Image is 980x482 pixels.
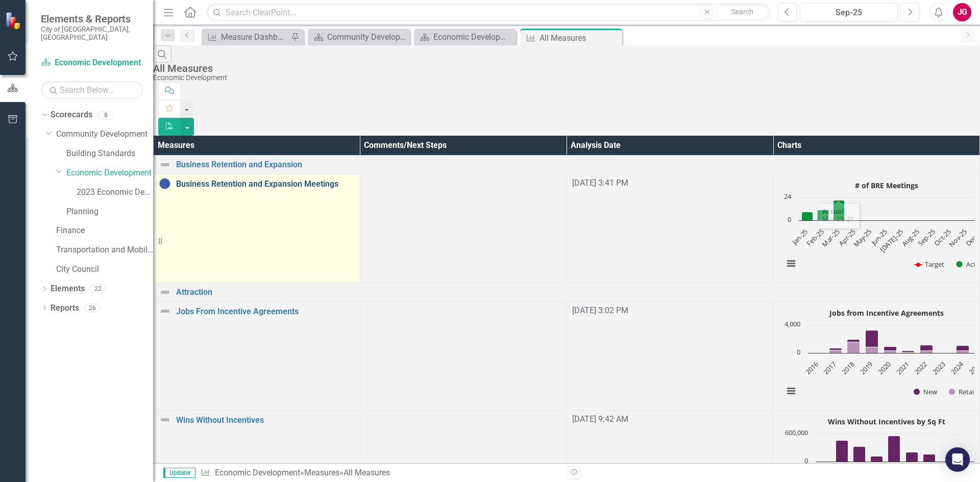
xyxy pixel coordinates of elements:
[805,227,826,248] text: Feb-25
[828,308,944,318] text: Jobs from Incentive Agreements
[888,436,900,462] path: 2020, 550,301. Office SF.
[957,351,969,353] path: 2024, 297. Retained.
[788,215,791,224] text: 0
[803,360,820,377] text: 2016
[5,11,23,29] img: ClearPoint Strategy
[884,347,897,351] path: 2020, 588. New.
[847,340,860,342] path: 2018, 417. New.
[866,331,878,347] path: 2019, 2,371. New.
[56,129,153,140] a: Community Development
[957,346,969,351] path: 2024, 755. New.
[902,352,915,353] path: 2021, 110. Retained.
[360,174,567,283] td: Double-Click to Edit
[878,227,905,255] text: [DATE]-25
[176,307,355,316] a: Jobs From Incentive Agreements
[876,360,893,377] text: 2020
[176,287,974,298] a: Attraction
[784,384,798,398] button: View chart menu, Jobs from Incentive Agreements
[154,283,980,302] td: Double-Click to Edit Right Click for Context Menu
[153,63,975,74] div: All Measures
[953,3,971,21] button: JG
[51,283,85,295] a: Elements
[66,148,153,160] a: Building Standards
[822,360,839,377] text: 2017
[66,167,153,179] a: Economic Development
[41,81,143,99] input: Search Below...
[784,257,798,271] button: View chart menu, # of BRE Meetings
[851,227,873,249] text: May-25
[802,212,813,221] path: Jan-25, 9. Actual.
[51,109,92,121] a: Scorecards
[947,227,969,249] text: Nov-25
[920,351,933,353] path: 2022, 305. Retained.
[41,25,143,42] small: City of [GEOGRAPHIC_DATA], [GEOGRAPHIC_DATA]
[920,345,933,351] path: 2022, 806. New.
[221,31,288,43] div: Measure Dashboard
[858,360,875,377] text: 2019
[159,286,171,298] img: Not Defined
[163,468,195,478] span: Updater
[154,174,360,283] td: Double-Click to Edit Right Click for Context Menu
[207,4,770,21] input: Search ClearPoint...
[803,7,894,19] div: Sep-25
[933,227,953,248] text: Oct-25
[949,360,966,376] text: 2024
[939,352,950,353] path: 2023, 46. New.
[154,302,360,411] td: Double-Click to Edit Right Click for Context Menu
[866,347,878,353] path: 2019, 858. Retained.
[159,159,171,171] img: Not Defined
[914,387,938,396] button: Show New
[84,303,101,312] div: 26
[201,467,559,479] div: » »
[829,348,842,350] path: 2017, 298. New.
[433,31,513,43] div: Economic Development
[828,417,945,426] text: Wins Without Incentives by Sq Ft
[56,264,153,275] a: City Council
[90,285,106,293] div: 22
[820,227,841,249] text: Mar-25
[930,360,947,377] text: 2023
[310,31,407,43] a: Community Development
[884,351,897,353] path: 2020, 324. Retained.
[804,456,808,465] text: 0
[790,227,810,248] text: Jan-25
[215,468,300,477] a: Economic Development
[731,8,753,16] span: Search
[915,260,945,269] button: Show Target
[153,74,975,82] div: Economic Development
[778,305,974,407] div: Jobs from Incentive Agreements. Highcharts interactive chart.
[829,350,842,353] path: 2017, 425. Retained.
[837,227,857,248] text: Apr-25
[913,360,929,377] text: 2022
[360,302,567,411] td: Double-Click to Edit
[800,3,898,21] button: Sep-25
[797,347,800,357] text: 0
[778,177,974,280] div: # of BRE Meetings. Highcharts interactive chart.
[717,5,768,19] button: Search
[572,414,768,425] div: [DATE] 9:42 AM
[923,454,936,462] path: 2022, 162,000. Office SF.
[847,342,860,353] path: 2018, 1,539. Retained.
[840,360,856,377] text: 2018
[572,305,768,317] div: [DATE] 3:02 PM
[327,31,407,43] div: Community Development
[572,177,768,189] div: [DATE] 3:41 PM
[906,452,918,462] path: 2021, 201,550. Office SF.
[51,302,79,314] a: Reports
[159,177,171,190] img: No Information
[176,416,355,425] a: Wins Without Incentives
[159,414,171,426] img: Not Defined
[902,351,915,352] path: 2021, 210. New.
[894,360,911,377] text: 2021
[540,32,620,44] div: All Measures
[97,111,114,119] div: 8
[785,428,808,437] text: 600,000
[154,156,980,174] td: Double-Click to Edit Right Click for Context Menu
[176,159,974,171] a: Business Retention and Expansion
[304,468,339,477] a: Measures
[853,447,866,462] path: 2018, 317,155. Office SF.
[41,57,143,69] a: Economic Development
[416,31,513,43] a: Economic Development
[56,225,153,237] a: Finance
